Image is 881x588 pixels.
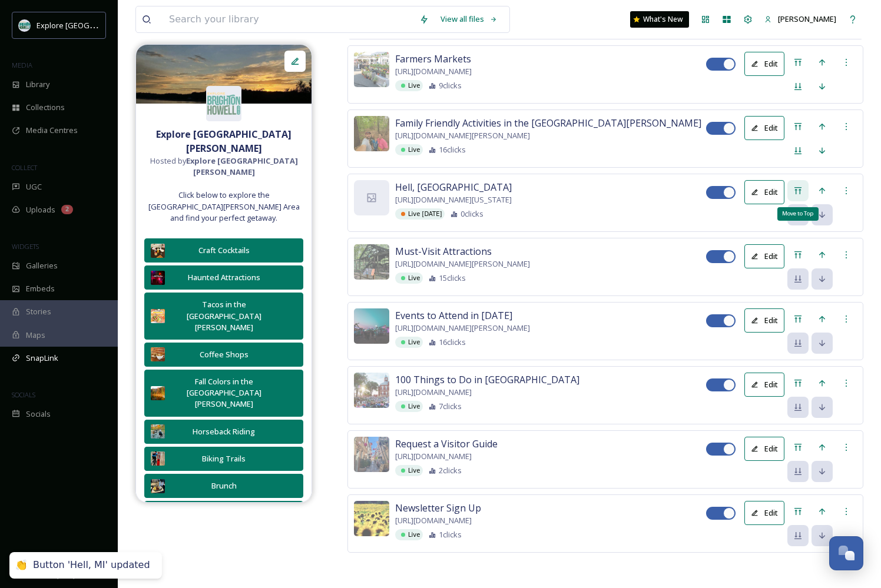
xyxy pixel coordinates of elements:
div: Live [395,273,423,284]
span: [URL][DOMAIN_NAME] [395,66,472,77]
div: Live [395,465,423,476]
img: pominville-seventeen%282%29.jpg [354,373,389,408]
span: Request a Visitor Guide [395,437,498,451]
span: Newsletter Sign Up [395,501,481,515]
div: Live [DATE] [395,208,445,220]
span: Media Centres [26,125,78,136]
span: Click below to explore the [GEOGRAPHIC_DATA][PERSON_NAME] Area and find your perfect getaway. [142,190,306,224]
img: 09d5af2d-77d8-495d-ad4b-c03d8124fe03.jpg [151,244,165,258]
span: Socials [26,408,51,420]
img: 796b9374-9cf5-4f66-b9a5-3c9c34256c28.jpg [354,52,389,87]
span: SnapLink [26,353,58,364]
span: Library [26,79,49,90]
div: Live [395,401,423,412]
span: 0 clicks [461,208,483,220]
span: Events to Attend in [DATE] [395,308,512,323]
span: 16 clicks [439,337,466,348]
span: 16 clicks [439,144,466,155]
span: Family Friendly Activities in the [GEOGRAPHIC_DATA][PERSON_NAME] [395,116,701,130]
button: Edit [744,373,784,397]
input: Search your library [163,6,413,32]
img: 26f49cf9-056b-49de-be40-a86ed8bf9343.jpg [354,116,389,151]
div: Coffee Shops [171,349,277,360]
button: Horseback Riding [144,420,303,444]
span: [PERSON_NAME] [778,14,836,24]
img: d1c14417-d670-4da7-b2b3-e9882ba3c5f0.jpg [354,244,389,280]
div: Fall Colors in the [GEOGRAPHIC_DATA][PERSON_NAME] [171,376,277,410]
button: Biking Trails [144,447,303,471]
span: Collections [26,102,65,113]
img: bc00d4ef-b3d3-44f9-86f1-557d12eb57d0.jpg [151,424,165,438]
button: Edit [744,437,784,461]
span: Hosted by [142,155,306,178]
img: 7fba7203-66d3-413a-89a9-b03b392e0ab7.jpg [151,271,165,285]
img: %2540mi_naturecorner%25201.jpg [354,501,389,536]
img: c9e3547c-3cf2-451a-b8ea-96e0aac3439d.jpg [354,308,389,344]
span: 7 clicks [439,401,462,412]
span: [URL][DOMAIN_NAME][PERSON_NAME] [395,130,530,141]
span: 2 clicks [439,465,462,476]
span: Embeds [26,283,55,294]
button: Tacos in the [GEOGRAPHIC_DATA][PERSON_NAME] [144,293,303,340]
span: Must-Visit Attractions [395,244,492,258]
span: UGC [26,181,42,192]
button: Vibology & Earth's Energy [144,501,303,525]
span: Farmers Markets [395,52,471,66]
button: Fall Colors in the [GEOGRAPHIC_DATA][PERSON_NAME] [144,370,303,417]
span: [URL][DOMAIN_NAME] [395,451,472,462]
span: [URL][DOMAIN_NAME][US_STATE] [395,194,512,205]
a: View all files [435,8,504,31]
button: Haunted Attractions [144,265,303,290]
span: Galleries [26,260,58,271]
button: Edit [744,308,784,333]
div: Live [395,80,423,91]
div: Move to Top [777,207,819,220]
span: [URL][DOMAIN_NAME] [395,387,472,398]
span: [URL][DOMAIN_NAME] [395,515,472,526]
a: What's New [630,11,689,28]
div: Brunch [171,480,277,491]
img: 69722c47-1ad3-4d23-8da8-f8965570ac77.jpg [151,309,165,323]
img: 43569894-00ba-4b87-a734-42d626b0adcc.jpg [151,386,165,400]
span: Explore [GEOGRAPHIC_DATA][PERSON_NAME] [37,19,198,31]
div: Tacos in the [GEOGRAPHIC_DATA][PERSON_NAME] [171,299,277,333]
button: Craft Cocktails [144,238,303,263]
button: Brunch [144,474,303,498]
span: [URL][DOMAIN_NAME][PERSON_NAME] [395,258,530,270]
div: Haunted Attractions [171,272,277,283]
button: Open Chat [829,536,863,570]
button: Edit [744,52,784,76]
span: 1 clicks [439,529,462,540]
div: Biking Trails [171,453,277,464]
img: 67e7af72-b6c8-455a-acf8-98e6fe1b68aa.avif [19,19,31,31]
button: Coffee Shops [144,343,303,367]
img: 67e7af72-b6c8-455a-acf8-98e6fe1b68aa.avif [206,86,241,121]
div: Button 'Hell, MI' updated [33,559,150,572]
div: 👏 [15,559,27,572]
img: 6d126a0b-8797-4164-8743-ac3b966fb7c1.jpg [354,437,389,472]
span: 9 clicks [439,80,462,91]
button: Edit [744,244,784,268]
strong: Explore [GEOGRAPHIC_DATA][PERSON_NAME] [186,155,298,177]
span: Stories [26,306,51,317]
a: [PERSON_NAME] [759,8,842,31]
img: %2540trevapeach%25203.png [136,45,312,104]
span: SOCIALS [12,390,35,399]
button: Edit [744,501,784,525]
span: Hell, [GEOGRAPHIC_DATA] [395,180,512,194]
div: Live [395,529,423,540]
span: COLLECT [12,163,37,172]
img: d7e71e25-4b07-4551-98e8-a7623558a068.jpg [151,347,165,361]
button: Edit [744,116,784,140]
div: Horseback Riding [171,426,277,437]
span: MEDIA [12,61,32,69]
img: 27e1d2ed-eaa8-4c7b-bbbf-4225d490b4c0.jpg [151,451,165,466]
div: Live [395,337,423,348]
span: 100 Things to Do in [GEOGRAPHIC_DATA] [395,373,579,387]
div: Live [395,144,423,155]
span: 15 clicks [439,273,466,284]
strong: Explore [GEOGRAPHIC_DATA][PERSON_NAME] [156,128,292,155]
span: WIDGETS [12,242,39,251]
